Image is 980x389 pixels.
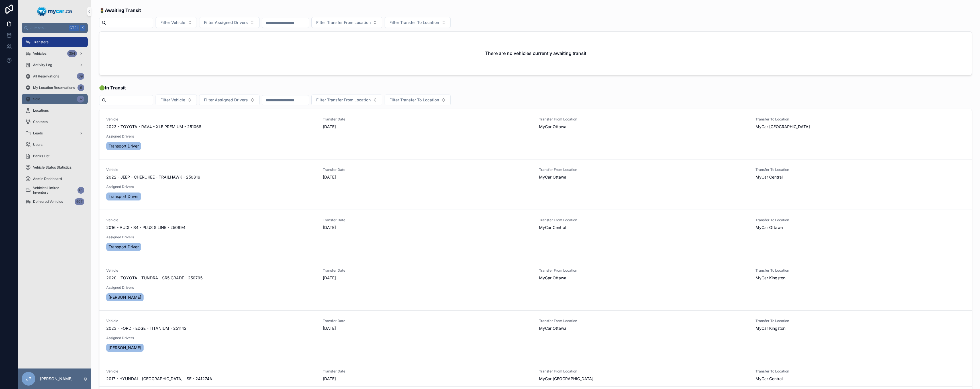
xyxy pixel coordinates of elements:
img: App logo [37,7,72,16]
a: Vehicle2022 - JEEP - CHEROKEE - TRAILHAWK - 250816Transfer Date[DATE]Transfer From LocationMyCar ... [99,159,972,210]
div: 354 [67,50,77,57]
span: Filter Transfer From Location [316,97,371,103]
a: Vehicle2023 - FORD - EDGE - TITANIUM - 251142Transfer Date[DATE]Transfer From LocationMyCar Ottaw... [99,310,972,361]
span: 2017 - HYUNDAI - [GEOGRAPHIC_DATA] - SE - 241274A [106,376,212,382]
span: 2020 - TOYOTA - TUNDRA - SR5 GRADE - 250795 [106,275,203,281]
span: K [80,26,85,30]
span: MyCar Central [756,174,783,180]
span: MyCar Ottawa [539,275,566,281]
span: Filter Assigned Drivers [204,97,248,103]
a: Vehicle2020 - TOYOTA - TUNDRA - SR5 GRADE - 250795Transfer Date[DATE]Transfer From LocationMyCar ... [99,260,972,310]
a: Vehicles Limited Inventory61 [22,185,88,195]
div: scrollable content [18,33,91,214]
span: Vehicles Limited Inventory [33,186,75,195]
span: Transfer To Location [756,167,965,172]
span: Vehicle [106,319,316,323]
button: Select Button [385,17,451,28]
span: Vehicle [106,117,316,122]
a: Contacts [22,117,88,127]
span: MyCar [GEOGRAPHIC_DATA] [756,124,810,130]
span: Transfer Date [323,319,532,323]
span: Admin Dashboard [33,177,62,181]
button: Select Button [311,95,382,105]
span: Locations [33,108,49,113]
span: Vehicle [106,218,316,222]
span: Banks List [33,154,50,158]
span: [DATE] [323,376,532,382]
span: Assigned Drivers [106,134,316,139]
button: Select Button [156,17,197,28]
span: MyCar Ottawa [539,124,566,130]
a: Leads [22,128,88,138]
span: MyCar Ottawa [756,225,783,230]
span: Transport Driver [109,244,139,250]
span: Transfer From Location [539,369,749,374]
span: Transfer Date [323,218,532,222]
div: 61 [77,187,84,194]
button: Jump to...CtrlK [22,23,88,33]
span: Transfer From Location [539,167,749,172]
div: 607 [75,198,84,205]
span: 2022 - JEEP - CHEROKEE - TRAILHAWK - 250816 [106,174,200,180]
span: Activity Log [33,63,52,67]
span: Transfer To Location [756,319,965,323]
span: Filter Transfer To Location [389,97,439,103]
span: Vehicle Status Statistics [33,165,72,170]
div: 39 [77,73,84,80]
span: [DATE] [323,124,532,130]
span: Transfer To Location [756,218,965,222]
div: 32 [77,96,84,103]
span: Transport Driver [109,143,139,149]
span: My Location Reservations [33,85,75,90]
span: 2016 - AUDI - S4 - PLUS S LINE - 250894 [106,225,185,230]
h2: There are no vehicles currently awaiting transit [485,50,586,57]
span: Filter Vehicle [160,20,185,25]
span: Leads [33,131,43,136]
span: MyCar Central [539,225,566,230]
a: All Reservations39 [22,71,88,81]
span: [DATE] [323,325,532,331]
span: Transfer To Location [756,117,965,122]
strong: In Transit [105,85,126,91]
span: MyCar Ottawa [539,325,566,331]
button: Select Button [156,95,197,105]
button: Select Button [199,17,260,28]
span: Transfer From Location [539,117,749,122]
span: Vehicle [106,268,316,273]
a: Vehicles354 [22,48,88,59]
a: My Location Reservations9 [22,83,88,93]
span: [PERSON_NAME] [109,294,141,300]
span: Transfer Date [323,117,532,122]
a: Activity Log [22,60,88,70]
span: 2023 - FORD - EDGE - TITANIUM - 251142 [106,325,187,331]
button: Select Button [311,17,382,28]
a: Transfers [22,37,88,47]
span: All Reservations [33,74,59,79]
span: [DATE] [323,174,532,180]
span: Assigned Drivers [106,285,316,290]
span: 2023 - TOYOTA - RAV4 - XLE PREMIUM - 251068 [106,124,201,130]
span: Transfer To Location [756,268,965,273]
span: Vehicle [106,167,316,172]
span: MyCar Central [756,376,783,382]
span: Sold [33,97,40,101]
button: Select Button [385,95,451,105]
span: MyCar Ottawa [539,174,566,180]
span: Transfer From Location [539,268,749,273]
span: MyCar Kingston [756,275,785,281]
span: MyCar Kingston [756,325,785,331]
a: Delivered Vehicles607 [22,196,88,207]
span: Vehicle [106,369,316,374]
span: [DATE] [323,225,532,230]
a: Users [22,140,88,150]
span: MyCar [GEOGRAPHIC_DATA] [539,376,593,382]
span: Filter Assigned Drivers [204,20,248,25]
span: Transfer Date [323,268,532,273]
span: Assigned Drivers [106,235,316,239]
span: Users [33,142,42,147]
a: Vehicle2016 - AUDI - S4 - PLUS S LINE - 250894Transfer Date[DATE]Transfer From LocationMyCar Cent... [99,210,972,260]
button: Select Button [199,95,260,105]
span: Transport Driver [109,194,139,199]
span: Filter Transfer To Location [389,20,439,25]
a: Vehicle Status Statistics [22,162,88,173]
